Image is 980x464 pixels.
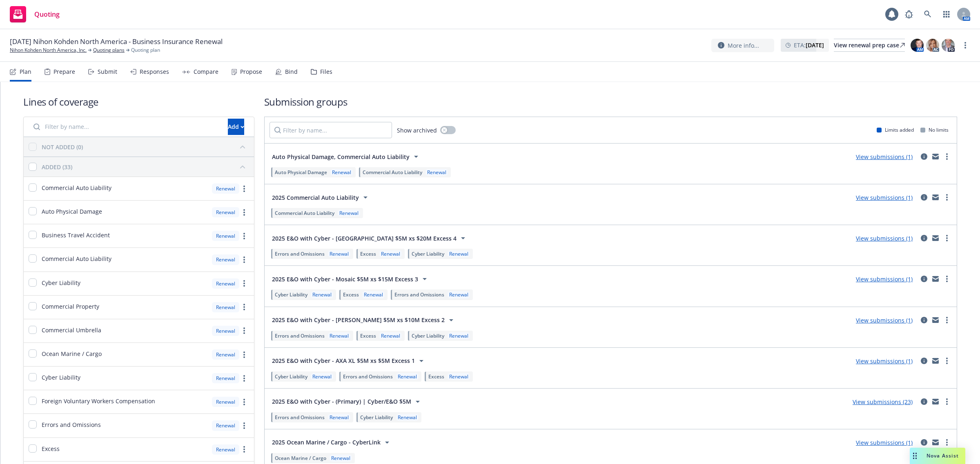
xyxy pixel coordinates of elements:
[363,169,422,176] span: Commercial Auto Liability
[272,275,418,283] span: 2025 E&O with Cyber - Mosaic $5M xs $15M Excess 3
[212,254,239,265] div: Renewal
[42,207,102,216] span: Auto Physical Damage
[311,291,333,298] div: Renewal
[362,291,385,298] div: Renewal
[856,316,913,324] a: View submissions (1)
[239,350,249,360] a: more
[212,326,239,336] div: Renewal
[931,233,940,243] a: mail
[856,153,913,161] a: View submissions (1)
[711,39,774,52] button: More info...
[42,183,111,192] span: Commercial Auto Liability
[856,439,913,446] a: View submissions (1)
[942,192,952,202] a: more
[240,68,262,75] div: Propose
[239,397,249,407] a: more
[394,291,444,298] span: Errors and Omissions
[931,192,940,202] a: mail
[919,274,929,284] a: circleInformation
[272,234,457,243] span: 2025 E&O with Cyber - [GEOGRAPHIC_DATA] $5M xs $20M Excess 4
[239,208,249,217] a: more
[931,397,940,407] a: mail
[239,421,249,431] a: more
[42,160,249,173] button: ADDED (33)
[428,373,444,380] span: Excess
[23,95,254,108] h1: Lines of coverage
[856,275,913,283] a: View submissions (1)
[42,444,60,453] span: Excess
[42,373,80,382] span: Cyber Liability
[856,234,913,242] a: View submissions (1)
[269,148,423,165] button: Auto Physical Damage, Commercial Auto Liability
[311,373,333,380] div: Renewal
[212,231,239,241] div: Renewal
[53,68,75,75] div: Prepare
[269,434,394,451] button: 2025 Ocean Marine / Cargo - CyberLink
[360,332,376,339] span: Excess
[920,6,936,22] a: Search
[228,119,244,135] div: Add
[269,271,432,287] button: 2025 E&O with Cyber - Mosaic $5M xs $15M Excess 3
[794,41,824,49] span: ETA :
[10,46,87,54] a: Nihon Kohden North America, Inc.
[379,332,402,339] div: Renewal
[212,373,239,383] div: Renewal
[7,3,63,26] a: Quoting
[272,397,411,406] span: 2025 E&O with Cyber - (Primary) | Cyber/E&O $5M
[275,250,325,257] span: Errors and Omissions
[942,315,952,325] a: more
[360,414,393,421] span: Cyber Liability
[275,210,334,217] span: Commercial Auto Liability
[42,231,110,239] span: Business Travel Accident
[328,250,350,257] div: Renewal
[328,414,350,421] div: Renewal
[448,291,470,298] div: Renewal
[856,194,913,201] a: View submissions (1)
[98,68,117,75] div: Submit
[942,39,955,52] img: photo
[853,398,913,406] a: View submissions (23)
[212,349,239,360] div: Renewal
[42,163,72,171] div: ADDED (33)
[275,373,307,380] span: Cyber Liability
[239,231,249,241] a: more
[269,353,429,369] button: 2025 E&O with Cyber - AXA XL $5M xs $5M Excess 1
[131,46,160,54] span: Quoting plan
[960,40,970,50] a: more
[448,332,470,339] div: Renewal
[919,192,929,202] a: circleInformation
[269,189,373,205] button: 2025 Commercial Auto Liability
[140,68,169,75] div: Responses
[343,291,359,298] span: Excess
[360,250,376,257] span: Excess
[927,452,959,459] span: Nova Assist
[396,414,419,421] div: Renewal
[425,169,448,176] div: Renewal
[194,68,218,75] div: Compare
[919,437,929,447] a: circleInformation
[942,152,952,161] a: more
[272,152,410,161] span: Auto Physical Damage, Commercial Auto Liability
[269,230,470,246] button: 2025 E&O with Cyber - [GEOGRAPHIC_DATA] $5M xs $20M Excess 4
[901,6,917,22] a: Report a Bug
[29,119,223,135] input: Filter by name...
[938,6,955,22] a: Switch app
[212,183,239,194] div: Renewal
[42,420,101,429] span: Errors and Omissions
[834,39,905,51] div: View renewal prep case
[264,95,957,108] h1: Submission groups
[343,373,393,380] span: Errors and Omissions
[93,46,125,54] a: Quoting plans
[272,193,359,202] span: 2025 Commercial Auto Liability
[931,437,940,447] a: mail
[272,438,381,446] span: 2025 Ocean Marine / Cargo - CyberLink
[275,169,327,176] span: Auto Physical Damage
[877,126,914,133] div: Limits added
[448,373,470,380] div: Renewal
[397,126,437,135] span: Show archived
[212,207,239,217] div: Renewal
[942,397,952,407] a: more
[942,233,952,243] a: more
[275,332,325,339] span: Errors and Omissions
[272,356,415,365] span: 2025 E&O with Cyber - AXA XL $5M xs $5M Excess 1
